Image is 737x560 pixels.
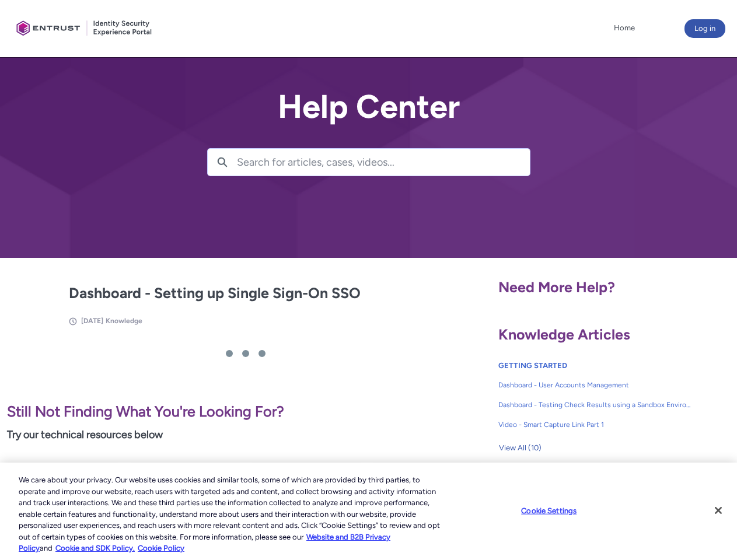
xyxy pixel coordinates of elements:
[69,282,422,304] h2: Dashboard - Setting up Single Sign-On SSO
[498,419,692,430] span: Video - Smart Capture Link Part 1
[81,317,103,325] span: [DATE]
[237,149,530,176] input: Search for articles, cases, videos...
[684,19,725,38] button: Log in
[611,19,638,37] a: Home
[498,415,692,435] a: Video - Smart Capture Link Part 1
[208,149,237,176] button: Search
[207,89,530,125] h2: Help Center
[138,544,184,552] a: Cookie Policy
[7,401,484,423] p: Still Not Finding What You're Looking For?
[498,361,567,370] a: GETTING STARTED
[19,474,442,554] div: We care about your privacy. Our website uses cookies and similar tools, some of which are provide...
[498,380,692,390] span: Dashboard - User Accounts Management
[512,499,585,522] button: Cookie Settings
[498,400,692,410] span: Dashboard - Testing Check Results using a Sandbox Environment
[106,316,142,326] li: Knowledge
[498,375,692,395] a: Dashboard - User Accounts Management
[498,278,615,296] span: Need More Help?
[705,498,731,523] button: Close
[7,427,484,443] p: Try our technical resources below
[498,325,630,343] span: Knowledge Articles
[498,395,692,415] a: Dashboard - Testing Check Results using a Sandbox Environment
[499,439,542,457] span: View All (10)
[498,439,542,457] button: View All (10)
[55,544,135,552] a: Cookie and SDK Policy.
